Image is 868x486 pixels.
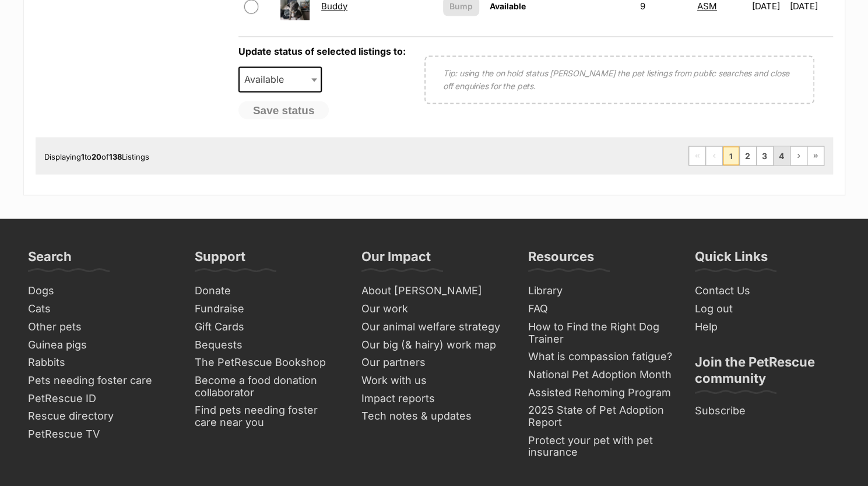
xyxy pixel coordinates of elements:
a: FAQ [523,300,679,318]
a: Library [523,281,679,300]
h3: Join the PetRescue community [695,353,841,393]
a: Our animal welfare strategy [357,318,512,336]
a: Become a food donation collaborator [190,371,345,401]
a: Tech notes & updates [357,407,512,425]
a: Buddy [321,1,347,12]
a: Assisted Rehoming Program [523,383,679,402]
a: Impact reports [357,389,512,407]
a: Contact Us [690,281,845,300]
nav: Pagination [688,146,824,165]
a: Guinea pigs [23,336,178,354]
a: Page 4 [774,146,790,165]
a: Page 3 [757,146,773,165]
h3: Search [28,248,72,271]
h3: Resources [528,248,594,271]
h3: Support [195,248,245,271]
a: Donate [190,281,345,300]
a: Gift Cards [190,318,345,336]
h3: Our Impact [361,248,431,271]
span: First page [689,146,705,165]
a: Our partners [357,353,512,371]
a: Work with us [357,371,512,389]
a: How to Find the Right Dog Trainer [523,318,679,347]
span: Available [490,1,526,11]
a: PetRescue ID [23,389,178,407]
a: Bequests [190,336,345,354]
a: Next page [790,146,807,165]
a: Cats [23,300,178,318]
a: Last page [807,146,824,165]
span: Displaying to of Listings [44,152,149,161]
a: Find pets needing foster care near you [190,401,345,431]
span: Page 1 [723,146,739,165]
span: Previous page [706,146,722,165]
a: Help [690,318,845,336]
a: Protect your pet with pet insurance [523,431,679,461]
a: Log out [690,300,845,318]
a: Our work [357,300,512,318]
a: Dogs [23,281,178,300]
a: Pets needing foster care [23,371,178,389]
a: Rescue directory [23,407,178,425]
a: Subscribe [690,402,845,420]
label: Update status of selected listings to: [238,45,406,57]
a: What is compassion fatigue? [523,347,679,365]
button: Save status [238,101,329,119]
a: National Pet Adoption Month [523,365,679,383]
span: Available [240,71,296,87]
a: ASM [697,1,717,12]
a: Other pets [23,318,178,336]
strong: 1 [81,152,85,161]
a: About [PERSON_NAME] [357,281,512,300]
strong: 20 [92,152,101,161]
a: Page 2 [740,146,756,165]
h3: Quick Links [695,248,768,271]
a: Rabbits [23,353,178,371]
span: Available [238,66,322,92]
strong: 138 [109,152,122,161]
a: 2025 State of Pet Adoption Report [523,401,679,431]
a: Fundraise [190,300,345,318]
p: Tip: using the on hold status [PERSON_NAME] the pet listings from public searches and close off e... [443,67,796,91]
a: Our big (& hairy) work map [357,336,512,354]
a: The PetRescue Bookshop [190,353,345,371]
a: PetRescue TV [23,425,178,443]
